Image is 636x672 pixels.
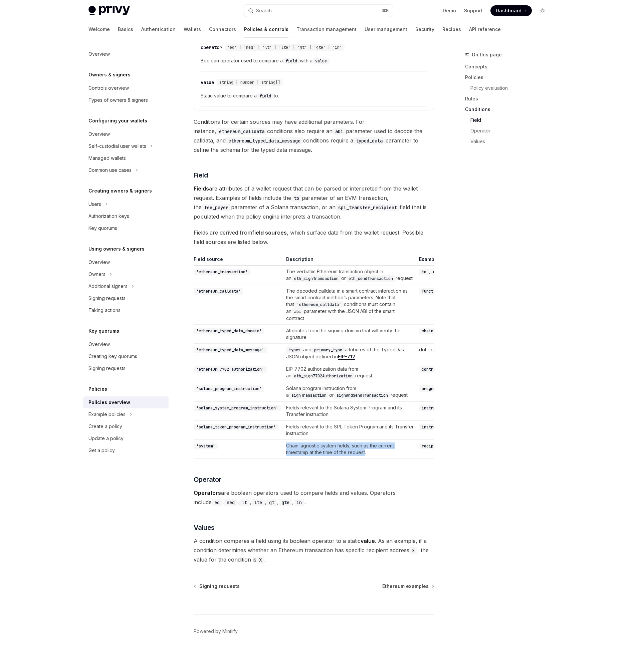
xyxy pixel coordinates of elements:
[465,104,553,115] a: Conditions
[83,432,169,444] a: Update a policy
[194,488,434,507] span: are boolean operators used to compare fields and values. Operators include , , , , , , .
[201,57,427,65] span: Boolean operator used to compare a with a
[496,7,521,14] span: Dashboard
[464,7,482,14] a: Support
[88,50,110,58] div: Overview
[346,275,396,282] code: eth_sendTransaction
[83,198,169,210] button: Toggle Users section
[239,499,250,506] code: lt
[194,424,278,430] code: 'solana_token_program_instruction'
[382,583,429,590] span: Ethereum examples
[465,115,553,125] a: Field
[88,212,129,220] div: Authorization keys
[283,402,416,421] td: Fields relevant to the Solana System Program and its Transfer instruction.
[212,499,222,506] code: eq
[194,523,215,532] span: Values
[88,446,115,454] div: Get a policy
[88,187,152,195] h5: Creating owners & signers
[419,366,443,373] code: contract
[226,137,303,144] code: ethereum_typed_data_message
[227,45,342,50] span: 'eq' | 'neq' | 'lt' | 'lte' | 'gt' | 'gte' | 'in'
[419,443,445,449] code: recipient
[83,152,169,164] a: Managed wallets
[283,285,416,325] td: The decoded calldata in a smart contract interaction as the smart contract method’s parameters. N...
[83,164,169,176] button: Toggle Common use cases section
[353,137,385,144] code: typed_data
[537,5,548,16] button: Toggle dark mode
[88,385,107,393] h5: Policies
[88,340,110,348] div: Overview
[243,5,393,17] button: Open search
[244,21,288,37] a: Policies & controls
[83,362,169,374] a: Signing requests
[469,21,501,37] a: API reference
[289,392,329,399] code: signTransaction
[88,270,105,278] div: Owners
[291,308,304,315] code: abi
[83,222,169,234] a: Key quorums
[83,48,169,60] a: Overview
[194,405,281,411] code: 'solana_system_program_instruction'
[88,142,146,150] div: Self-custodial user wallets
[194,185,209,192] strong: Fields
[419,405,459,411] code: instructionName
[88,294,126,302] div: Signing requests
[194,475,221,484] span: Operator
[224,499,237,506] code: neq
[291,373,355,379] code: eth_sign7702Authorization
[194,628,238,635] a: Powered by Mintlify
[201,92,427,100] span: Static value to compare a to.
[419,385,445,392] code: programId
[88,306,121,314] div: Taking actions
[88,410,126,418] div: Example policies
[194,269,250,275] code: 'ethereum_transaction'
[83,292,169,304] a: Signing requests
[409,547,417,554] code: X
[283,256,416,266] th: Description
[88,6,130,15] img: light logo
[419,269,429,275] code: to
[333,128,346,135] code: abi
[199,583,240,590] span: Signing requests
[365,21,407,37] a: User management
[336,204,400,211] code: spl_transfer_recipient
[490,5,532,16] a: Dashboard
[338,354,355,360] a: EIP-712
[88,130,110,138] div: Overview
[83,420,169,432] a: Create a policy
[88,224,117,232] div: Key quorums
[88,21,110,37] a: Welcome
[465,61,553,72] a: Concepts
[419,424,459,430] code: instructionName
[83,140,169,152] button: Toggle Self-custodial user wallets section
[83,128,169,140] a: Overview
[219,80,280,85] span: string | number | string[]
[465,125,553,136] a: Operator
[465,83,553,93] a: Policy evaluation
[283,58,300,64] code: field
[201,44,222,51] div: operator
[83,444,169,456] a: Get a policy
[194,184,434,221] span: are attributes of a wallet request that can be parsed or interpreted from the wallet request. Exa...
[83,304,169,316] a: Taking actions
[83,408,169,420] button: Toggle Example policies section
[201,79,214,86] div: value
[194,228,434,247] span: Fields are derived from , which surface data from the wallet request. Possible field sources are ...
[88,282,128,290] div: Additional signers
[283,363,416,382] td: EIP-7702 authorization data from an request.
[291,195,302,202] code: to
[382,8,389,13] span: ⌘ K
[194,288,243,295] code: 'ethereum_calldata'
[311,347,345,353] code: primary_type
[296,21,357,37] a: Transaction management
[88,364,126,372] div: Signing requests
[88,84,129,92] div: Controls overview
[88,327,119,335] h5: Key quorums
[83,210,169,222] a: Authorization keys
[294,301,344,308] code: 'ethereum_calldata'
[257,93,274,99] code: field
[83,256,169,268] a: Overview
[83,82,169,94] a: Controls overview
[194,443,218,449] code: 'system'
[194,171,208,180] span: Field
